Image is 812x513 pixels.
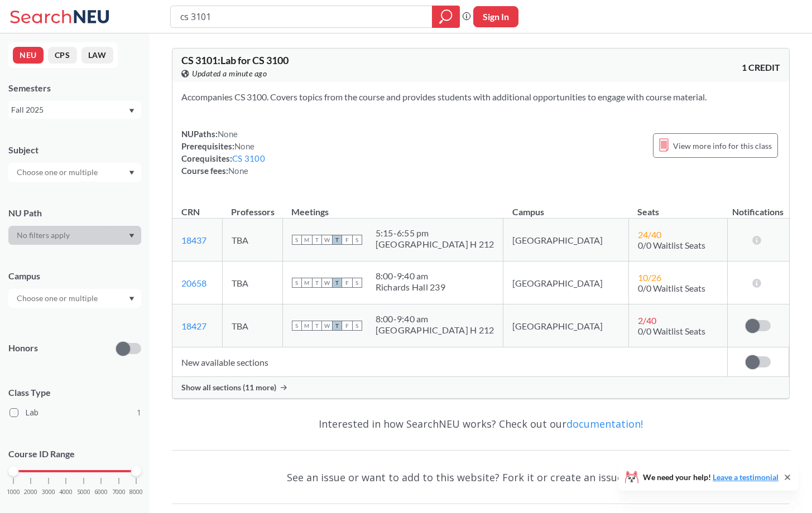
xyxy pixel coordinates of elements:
th: Meetings [282,195,503,219]
span: M [302,278,312,288]
span: None [234,141,254,151]
div: Dropdown arrow [8,163,141,182]
span: 3000 [42,489,55,495]
button: CPS [48,47,77,64]
span: Class Type [8,386,141,399]
td: New available sections [172,347,727,377]
div: See an issue or want to add to this website? Fork it or create an issue on . [172,461,790,493]
th: Notifications [727,195,789,219]
svg: Dropdown arrow [129,297,134,301]
div: Interested in how SearchNEU works? Check out our [172,408,790,440]
span: 0/0 Waitlist Seats [638,283,705,293]
span: 1 [137,406,141,419]
div: Fall 2025Dropdown arrow [8,101,141,119]
span: W [322,235,332,245]
span: 0/0 Waitlist Seats [638,326,705,336]
td: [GEOGRAPHIC_DATA] [503,304,628,347]
input: Choose one or multiple [11,292,105,305]
span: 1 CREDIT [742,61,780,74]
div: Dropdown arrow [8,289,141,308]
td: TBA [222,219,282,262]
span: 10 / 26 [638,272,661,283]
input: Choose one or multiple [11,166,105,179]
a: Leave a testimonial [713,472,779,482]
span: M [302,321,312,331]
label: Lab [9,405,141,420]
p: Honors [8,342,38,355]
span: W [322,278,332,288]
div: NU Path [8,207,141,219]
span: 2 / 40 [638,315,656,326]
svg: Dropdown arrow [129,109,134,113]
span: S [292,235,302,245]
div: Campus [8,270,141,282]
div: [GEOGRAPHIC_DATA] H 212 [376,239,494,250]
span: F [342,321,352,331]
a: 18427 [181,321,206,331]
input: Class, professor, course number, "phrase" [179,7,424,26]
th: Seats [628,195,727,219]
div: Dropdown arrow [8,226,141,245]
td: [GEOGRAPHIC_DATA] [503,219,628,262]
th: Professors [222,195,282,219]
div: Semesters [8,82,141,94]
div: NUPaths: Prerequisites: Corequisites: Course fees: [181,128,265,177]
svg: magnifying glass [439,9,453,25]
span: 0/0 Waitlist Seats [638,240,705,250]
span: Show all sections (11 more) [181,383,276,393]
span: W [322,321,332,331]
span: S [352,321,362,331]
span: S [352,235,362,245]
span: We need your help! [643,473,779,481]
span: 7000 [112,489,126,495]
div: Subject [8,144,141,156]
span: Updated a minute ago [192,67,267,80]
span: 24 / 40 [638,229,661,240]
span: 8000 [129,489,143,495]
div: magnifying glass [432,6,460,28]
div: 8:00 - 9:40 am [376,313,494,325]
a: CS 3100 [232,153,265,163]
span: T [332,321,342,331]
div: Richards Hall 239 [376,282,445,293]
span: T [312,278,322,288]
span: 1000 [7,489,20,495]
div: Fall 2025 [11,104,128,116]
span: T [312,321,322,331]
a: 20658 [181,278,206,288]
span: S [292,321,302,331]
button: LAW [81,47,113,64]
a: documentation! [566,417,643,430]
span: 5000 [77,489,90,495]
div: Show all sections (11 more) [172,377,789,398]
button: Sign In [473,6,518,27]
td: [GEOGRAPHIC_DATA] [503,262,628,304]
span: S [292,278,302,288]
td: TBA [222,304,282,347]
a: 18437 [181,235,206,245]
div: 5:15 - 6:55 pm [376,228,494,239]
div: 8:00 - 9:40 am [376,270,445,282]
svg: Dropdown arrow [129,171,134,175]
td: TBA [222,262,282,304]
div: CRN [181,206,200,218]
svg: Dropdown arrow [129,234,134,238]
button: NEU [13,47,44,64]
span: None [228,166,248,176]
span: T [332,278,342,288]
span: View more info for this class [673,139,772,153]
p: Course ID Range [8,448,141,461]
span: None [218,129,238,139]
div: [GEOGRAPHIC_DATA] H 212 [376,325,494,336]
span: F [342,235,352,245]
span: S [352,278,362,288]
span: CS 3101 : Lab for CS 3100 [181,54,289,66]
span: T [312,235,322,245]
span: 6000 [94,489,108,495]
th: Campus [503,195,628,219]
span: T [332,235,342,245]
span: 2000 [24,489,37,495]
span: M [302,235,312,245]
span: F [342,278,352,288]
section: Accompanies CS 3100. Covers topics from the course and provides students with additional opportun... [181,91,780,103]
